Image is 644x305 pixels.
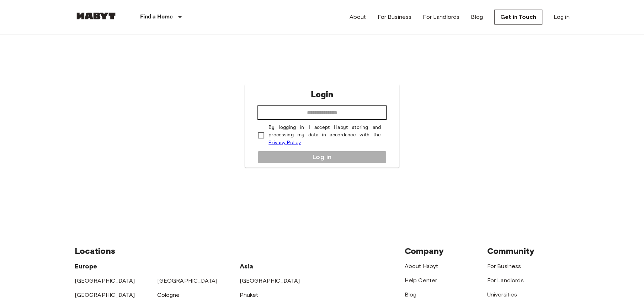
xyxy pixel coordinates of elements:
[487,246,534,256] span: Community
[554,13,570,21] a: Log in
[487,291,517,298] a: Universities
[377,13,411,21] a: For Business
[471,13,483,21] a: Blog
[310,88,333,101] p: Login
[405,277,437,284] a: Help Center
[423,13,459,21] a: For Landlords
[75,246,115,256] span: Locations
[240,262,254,270] span: Asia
[75,292,135,298] a: [GEOGRAPHIC_DATA]
[405,246,444,256] span: Company
[140,13,173,21] p: Find a Home
[240,292,259,298] a: Phuket
[487,263,521,269] a: For Business
[157,292,180,298] a: Cologne
[268,124,381,147] p: By logging in I accept Habyt storing and processing my data in accordance with the
[350,13,366,21] a: About
[75,262,97,270] span: Europe
[494,10,542,24] a: Get in Touch
[487,277,524,284] a: For Landlords
[405,291,417,298] a: Blog
[405,263,438,269] a: About Habyt
[75,12,117,20] img: Habyt
[157,277,218,284] a: [GEOGRAPHIC_DATA]
[268,140,301,146] a: Privacy Policy
[75,277,135,284] a: [GEOGRAPHIC_DATA]
[240,277,300,284] a: [GEOGRAPHIC_DATA]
